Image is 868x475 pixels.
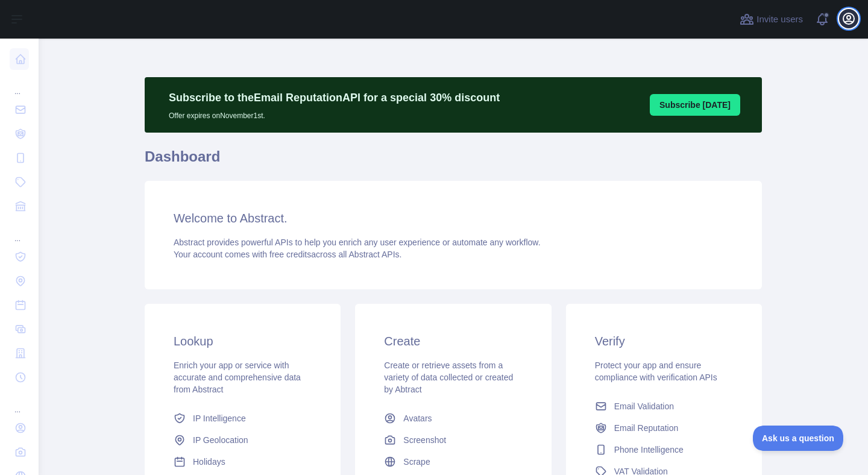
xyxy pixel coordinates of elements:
[403,434,446,446] span: Screenshot
[145,147,762,176] h1: Dashboard
[169,89,500,106] p: Subscribe to the Email Reputation API for a special 30 % discount
[193,412,246,424] span: IP Intelligence
[590,395,738,417] a: Email Validation
[174,237,541,247] span: Abstract provides powerful APIs to help you enrich any user experience or automate any workflow.
[174,250,401,259] span: Your account comes with across all Abstract APIs.
[737,10,805,29] button: Invite users
[595,333,733,350] h3: Verify
[10,219,29,244] div: ...
[269,250,311,259] span: free credits
[595,360,717,382] span: Protect your app and ensure compliance with verification APIs
[753,426,844,451] iframe: Toggle Customer Support
[379,407,527,429] a: Avatars
[650,94,740,116] button: Subscribe [DATE]
[193,434,248,446] span: IP Geolocation
[590,417,738,439] a: Email Reputation
[403,456,430,468] span: Scrape
[174,360,301,394] span: Enrich your app or service with accurate and comprehensive data from Abstract
[614,422,679,434] span: Email Reputation
[169,451,316,473] a: Holidays
[590,439,738,461] a: Phone Intelligence
[379,451,527,473] a: Scrape
[614,444,684,456] span: Phone Intelligence
[403,412,432,424] span: Avatars
[169,407,316,429] a: IP Intelligence
[10,391,29,415] div: ...
[174,210,733,227] h3: Welcome to Abstract.
[174,333,312,350] h3: Lookup
[10,72,29,96] div: ...
[193,456,225,468] span: Holidays
[756,13,803,27] span: Invite users
[169,106,500,121] p: Offer expires on November 1st.
[384,360,513,394] span: Create or retrieve assets from a variety of data collected or created by Abtract
[614,400,674,412] span: Email Validation
[379,429,527,451] a: Screenshot
[169,429,316,451] a: IP Geolocation
[384,333,522,350] h3: Create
